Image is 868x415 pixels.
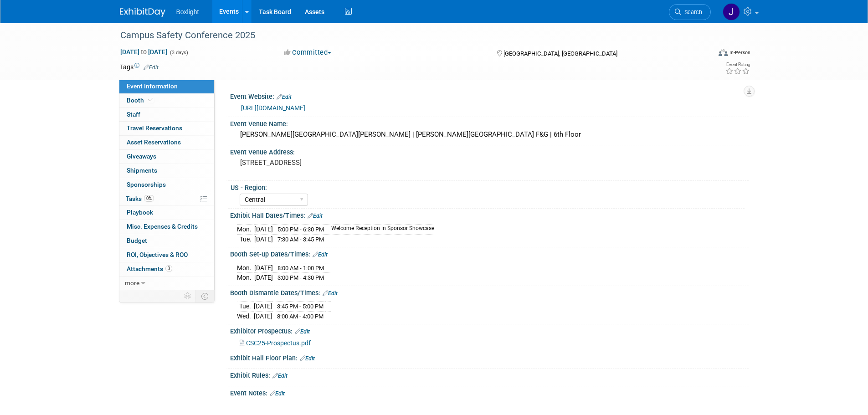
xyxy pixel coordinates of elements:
a: Misc. Expenses & Credits [119,220,214,234]
span: Attachments [127,265,172,272]
button: Committed [281,48,335,57]
a: Event Information [119,80,214,93]
a: ROI, Objectives & ROO [119,248,214,262]
td: Mon. [237,224,254,234]
img: ExhibitDay [120,8,165,17]
div: Exhibitor Prospectus: [230,324,749,336]
td: Personalize Event Tab Strip [180,290,196,302]
span: [DATE] [DATE] [120,48,168,56]
a: Edit [300,355,315,362]
span: more [125,279,139,287]
div: Booth Set-up Dates/Times: [230,247,749,259]
div: Event Website: [230,90,749,102]
div: Booth Dismantle Dates/Times: [230,286,749,298]
a: Giveaways [119,150,214,164]
td: [DATE] [254,234,273,244]
div: Event Format [657,47,751,61]
span: 7:30 AM - 3:45 PM [277,236,324,243]
a: Asset Reservations [119,136,214,149]
td: [DATE] [254,302,272,312]
i: Booth reservation complete [148,97,153,102]
span: Misc. Expenses & Credits [127,223,198,230]
img: Jean Knight [723,3,740,20]
a: Attachments3 [119,262,214,276]
div: Event Venue Address: [230,145,749,157]
a: Search [669,4,711,20]
span: Asset Reservations [127,138,181,146]
span: Budget [127,237,147,244]
div: Exhibit Rules: [230,369,749,380]
a: Sponsorships [119,178,214,192]
a: Booth [119,94,214,108]
div: Event Notes: [230,386,749,398]
span: Sponsorships [127,181,166,188]
a: Budget [119,234,214,248]
span: Event Information [127,82,178,90]
td: Mon. [237,273,254,282]
a: Tasks0% [119,192,214,206]
span: Playbook [127,209,153,216]
a: CSC25-Prospectus.pdf [240,339,311,347]
span: Shipments [127,167,157,174]
img: Format-Inperson.png [719,49,728,56]
a: Edit [313,251,328,258]
a: Shipments [119,164,214,178]
a: Travel Reservations [119,122,214,135]
a: Edit [270,390,285,397]
div: US - Region: [231,181,745,192]
div: In-Person [729,49,750,56]
div: Campus Safety Conference 2025 [117,27,697,44]
span: 3 [165,265,172,272]
td: [DATE] [254,273,273,282]
span: to [139,48,148,56]
span: Staff [127,111,140,118]
span: (3 days) [169,50,188,56]
td: Tue. [237,302,254,312]
div: Event Venue Name: [230,117,749,128]
span: 5:00 PM - 6:30 PM [277,226,324,233]
span: Booth [127,97,154,104]
a: Edit [277,94,292,100]
td: [DATE] [254,311,272,321]
div: Exhibit Hall Floor Plan: [230,351,749,363]
span: 8:00 AM - 1:00 PM [277,265,324,272]
a: Edit [144,64,159,71]
span: Travel Reservations [127,124,182,132]
td: Tags [120,62,159,72]
a: Staff [119,108,214,122]
pre: [STREET_ADDRESS] [240,159,436,167]
span: Giveaways [127,153,156,160]
a: Edit [295,328,310,335]
span: CSC25-Prospectus.pdf [246,339,311,347]
a: Edit [272,373,288,379]
span: [GEOGRAPHIC_DATA], [GEOGRAPHIC_DATA] [503,50,617,57]
td: [DATE] [254,263,273,273]
div: Event Rating [725,62,750,67]
span: Boxlight [176,8,199,15]
span: Tasks [126,195,154,202]
a: Edit [308,213,323,219]
div: Exhibit Hall Dates/Times: [230,209,749,220]
span: 8:00 AM - 4:00 PM [277,313,324,320]
span: 3:00 PM - 4:30 PM [277,274,324,281]
td: Toggle Event Tabs [195,290,214,302]
td: [DATE] [254,224,273,234]
td: Tue. [237,234,254,244]
div: [PERSON_NAME][GEOGRAPHIC_DATA][PERSON_NAME] | [PERSON_NAME][GEOGRAPHIC_DATA] F&G | 6th Floor [237,128,742,142]
span: 0% [144,195,154,202]
a: Playbook [119,206,214,220]
a: [URL][DOMAIN_NAME] [241,104,305,112]
td: Welcome Reception in Sponsor Showcase [326,224,434,234]
span: ROI, Objectives & ROO [127,251,188,258]
a: Edit [323,290,338,297]
a: more [119,277,214,290]
span: Search [681,9,702,15]
td: Wed. [237,311,254,321]
td: Mon. [237,263,254,273]
span: 3:45 PM - 5:00 PM [277,303,324,310]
